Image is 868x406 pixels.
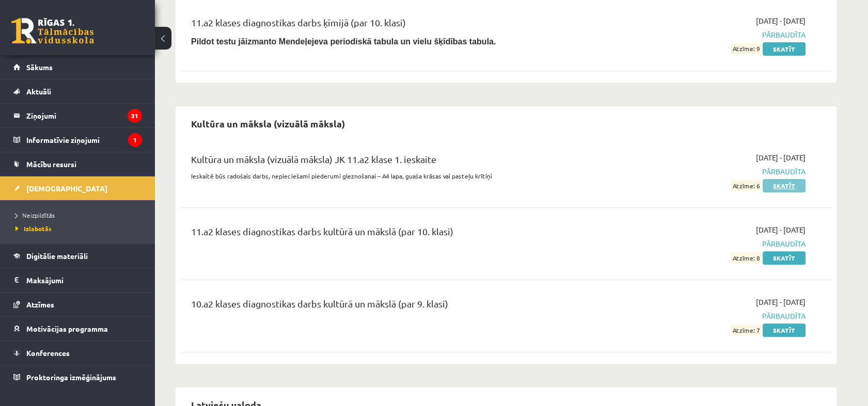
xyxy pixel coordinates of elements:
[181,111,355,136] h2: Kultūra un māksla (vizuālā māksla)
[13,79,142,103] a: Aktuāli
[13,293,142,316] a: Atzīmes
[13,341,142,365] a: Konferences
[731,324,761,335] span: Atzīme: 7
[15,211,55,219] span: Neizpildītās
[763,42,806,56] a: Skatīt
[26,372,116,382] span: Proktoringa izmēģinājums
[13,176,142,200] a: [DEMOGRAPHIC_DATA]
[191,297,595,316] div: 10.a2 klases diagnostikas darbs kultūrā un mākslā (par 9. klasi)
[731,43,761,54] span: Atzīme: 9
[13,55,142,79] a: Sākums
[15,210,145,220] a: Neizpildītās
[611,311,806,321] span: Pārbaudīta
[756,297,806,307] span: [DATE] - [DATE]
[26,62,53,72] span: Sākums
[756,15,806,26] span: [DATE] - [DATE]
[611,29,806,40] span: Pārbaudīta
[191,152,595,171] div: Kultūra un māksla (vizuālā māksla) JK 11.a2 klase 1. ieskaite
[13,317,142,340] a: Motivācijas programma
[191,15,595,35] div: 11.a2 klases diagnostikas darbs ķīmijā (par 10. klasi)
[13,152,142,176] a: Mācību resursi
[763,179,806,192] a: Skatīt
[763,251,806,265] a: Skatīt
[13,244,142,268] a: Digitālie materiāli
[13,128,142,152] a: Informatīvie ziņojumi1
[26,324,108,333] span: Motivācijas programma
[191,171,595,181] p: Ieskaitē būs radošais darbs, nepieciešami piederumi gleznošanai – A4 lapa, guaša krāsas vai paste...
[26,268,142,292] legend: Maksājumi
[26,184,107,193] span: [DEMOGRAPHIC_DATA]
[731,180,761,191] span: Atzīme: 6
[611,238,806,249] span: Pārbaudīta
[756,224,806,235] span: [DATE] - [DATE]
[26,87,51,96] span: Aktuāli
[13,268,142,292] a: Maksājumi
[191,37,496,46] b: Pildot testu jāizmanto Mendeļejeva periodiskā tabula un vielu šķīdības tabula.
[11,18,94,44] a: Rīgas 1. Tālmācības vidusskola
[611,166,806,177] span: Pārbaudīta
[756,152,806,163] span: [DATE] - [DATE]
[731,252,761,263] span: Atzīme: 8
[26,104,142,127] legend: Ziņojumi
[26,251,88,261] span: Digitālie materiāli
[26,159,76,169] span: Mācību resursi
[128,133,142,147] i: 1
[26,128,142,152] legend: Informatīvie ziņojumi
[13,104,142,127] a: Ziņojumi31
[15,224,145,233] a: Izlabotās
[763,323,806,337] a: Skatīt
[26,348,70,358] span: Konferences
[26,300,54,309] span: Atzīmes
[128,109,142,123] i: 31
[15,224,52,233] span: Izlabotās
[191,224,595,243] div: 11.a2 klases diagnostikas darbs kultūrā un mākslā (par 10. klasi)
[13,365,142,389] a: Proktoringa izmēģinājums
